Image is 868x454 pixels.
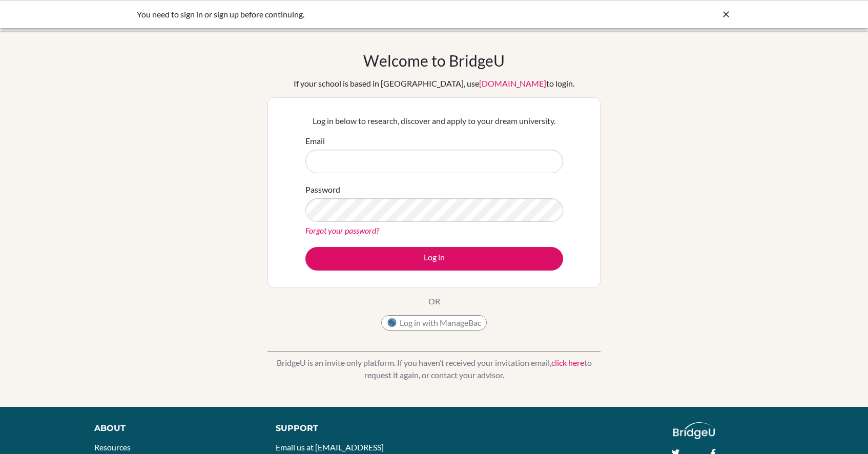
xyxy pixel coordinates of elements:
button: Log in [305,247,563,271]
button: Log in with ManageBac [381,315,487,331]
div: If your school is based in [GEOGRAPHIC_DATA], use to login. [294,77,574,90]
div: Support [276,422,423,435]
a: [DOMAIN_NAME] [479,78,546,88]
a: Resources [94,442,131,452]
label: Password [305,183,340,196]
label: Email [305,135,325,147]
a: Forgot your password? [305,225,379,235]
p: Log in below to research, discover and apply to your dream university. [305,115,563,127]
p: OR [428,295,440,307]
img: logo_white@2x-f4f0deed5e89b7ecb1c2cc34c3e3d731f90f0f143d5ea2071677605dd97b5244.png [673,422,715,439]
div: You need to sign in or sign up before continuing. [137,8,577,20]
div: About [94,422,253,435]
h1: Welcome to BridgeU [363,51,505,70]
p: BridgeU is an invite only platform. If you haven’t received your invitation email, to request it ... [267,357,601,381]
a: click here [551,358,584,367]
